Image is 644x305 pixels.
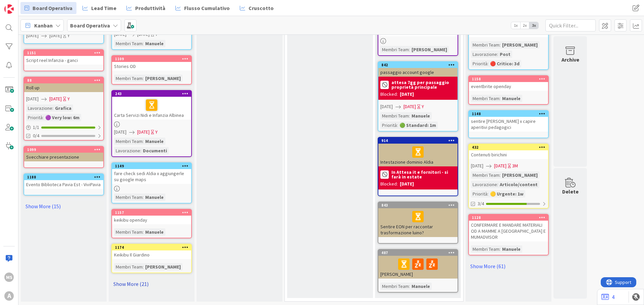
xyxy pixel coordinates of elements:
div: 432Contenuti birichini [469,144,548,159]
div: Priorità [26,114,43,121]
span: [DATE] [26,95,39,102]
div: Manuele [144,138,165,145]
div: MS [4,273,14,282]
span: [DATE] [49,95,62,102]
span: Kanban [34,21,53,29]
div: 1148 [469,111,548,117]
div: 🟢 Standard: 1m [398,122,438,129]
div: 1149fare check sedi Aldia x aggiungerle su google maps [112,163,191,184]
div: 1158 [472,77,548,81]
span: : [143,40,144,47]
b: Board Operativa [70,22,110,29]
span: Flusso Cumulativo [184,4,230,12]
div: 487 [381,250,458,255]
span: : [497,181,498,188]
div: Stories OD [112,62,191,71]
div: Intestazione dominio Aldia [378,144,458,166]
div: 842 [381,63,458,67]
span: : [487,60,488,67]
div: Carta Servizi Nidi e Infanzia Albinea [112,97,191,120]
div: Articolo/content [498,181,539,188]
div: Post [498,51,512,58]
span: [DATE] [380,103,393,110]
div: Evento Biblioteca Pavia Est - ViviPavia [24,180,103,189]
div: 842passaggio account google [378,62,458,77]
div: 1128CONFERMARE E MANDARE MATERIALI OD A MAMME A [GEOGRAPHIC_DATA] E MUMADVISOR [469,215,548,241]
span: Cruscotto [249,4,274,12]
div: Archive [561,56,579,64]
div: Manuele [144,228,165,236]
a: Board Operativa [20,2,76,14]
div: 1174 [112,244,191,250]
div: 1148 [472,111,548,116]
span: Lead Time [91,4,116,12]
div: Priorità [471,190,487,198]
div: 1188 [24,174,103,180]
div: 88 [24,77,103,83]
div: 1158eventbrite openday [469,76,548,91]
div: A [4,291,14,301]
div: Manuele [500,245,522,253]
div: 1128 [472,215,548,220]
div: 88 [27,78,103,83]
a: Cruscotto [236,2,278,14]
div: fare check sedi Aldia x aggiungerle su google maps [112,169,191,184]
div: passaggio account google [378,68,458,77]
div: Membri Team [380,283,409,290]
div: Priorità [471,60,487,67]
span: : [140,147,141,154]
div: 843 [381,203,458,208]
div: Membri Team [471,41,499,49]
div: Membri Team [114,138,143,145]
div: 1151Script reel Infanzia - ganci [24,50,103,65]
div: 243 [115,91,191,96]
div: 1109 [112,56,191,62]
span: [DATE] [137,129,150,136]
div: Membri Team [114,263,143,271]
div: 88Roll up [24,77,103,92]
div: 432 [469,144,548,150]
div: 🟣 Very low: 6m [44,114,81,121]
span: 3x [529,22,538,29]
div: Manuele [410,112,432,120]
span: : [143,228,144,236]
div: Y [422,103,424,110]
div: 1188 [27,175,103,179]
div: Script reel Infanzia - ganci [24,56,103,65]
span: 0/4 [33,132,39,139]
div: 243Carta Servizi Nidi e Infanzia Albinea [112,91,191,120]
span: : [409,46,410,53]
div: 🟡 Urgente: 1w [488,190,525,198]
span: [DATE] [404,103,416,110]
span: : [499,171,500,179]
a: Lead Time [78,2,120,14]
div: Documenti [141,147,169,154]
span: : [409,283,410,290]
span: : [143,75,144,82]
div: sentire [PERSON_NAME] x capire aperitivi pedagogici [469,117,548,132]
span: : [499,41,500,49]
div: 1099 [24,147,103,153]
div: 1174 [115,245,191,250]
div: 1128 [469,215,548,221]
div: [PERSON_NAME] [144,75,182,82]
img: Visit kanbanzone.com [4,4,14,14]
a: Show More (61) [468,261,549,272]
div: 487[PERSON_NAME] [378,250,458,279]
div: 1099Svecchiare presentazione [24,147,103,161]
div: 914 [378,138,458,144]
a: 4 [601,293,614,301]
div: Delete [562,187,579,196]
span: [DATE] [471,162,483,169]
span: : [397,122,398,129]
div: [PERSON_NAME] [500,41,539,49]
input: Quick Filter... [545,19,596,31]
div: 🔴 Critico: 3d [488,60,521,67]
div: Keikibu Il Giardino [112,250,191,259]
b: In Attesa it e fornitori - si farà in estate [391,170,455,179]
div: 1157keikibu openday [112,210,191,224]
div: 1109 [115,57,191,61]
div: Contenuti birichini [469,150,548,159]
div: Lavorazione [26,104,52,112]
span: 3/4 [478,200,484,207]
